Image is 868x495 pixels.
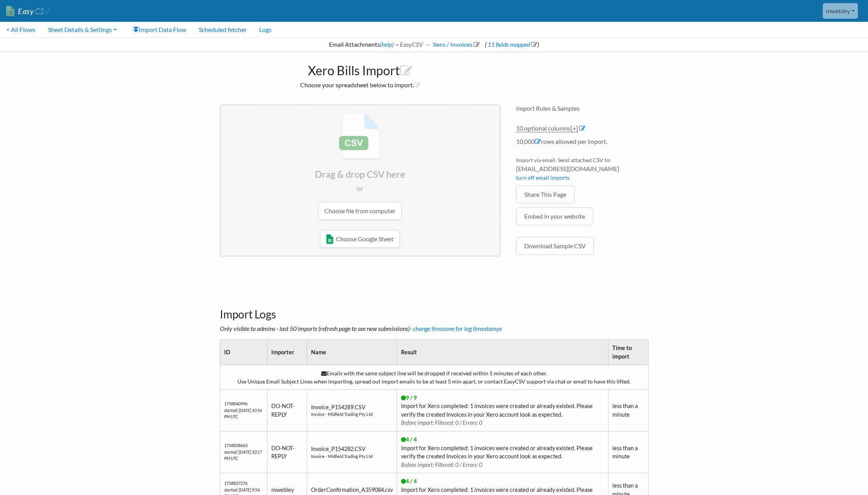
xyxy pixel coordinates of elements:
i: started: [DATE] 10:56 PM UTC [224,408,262,419]
a: Scheduled fetcher [193,22,253,37]
h4: Import Rules & Samples [516,104,649,112]
span: [+] [571,124,578,132]
th: Importer [267,340,307,365]
th: Time to import [608,340,648,365]
a: Share This Page [516,186,575,203]
td: DO-NOT-REPLY [267,389,307,431]
a: EasyCSV [6,3,49,19]
li: Import via email. Send attached CSV to: [516,156,649,186]
a: 10 optional columns[+] [516,124,578,133]
td: less than a minute [608,431,648,473]
i: EasyCSV → [400,41,430,48]
a: 11 fields mapped [486,41,537,48]
h1: Xero Bills Import [220,59,500,78]
td: Import for Xero completed: 1 invoices were created or already existed. Please verify the created ... [397,389,608,431]
li: 10,000 rows allowed per import. [516,137,649,150]
a: Download Sample CSV [516,237,594,255]
th: Name [307,340,397,365]
i: started: [DATE] 10:17 PM UTC [224,449,262,461]
td: Invoice_P154282.CSV [307,431,397,473]
a: Sheet Details & Settings [42,22,123,37]
a: mwebley [823,3,858,19]
a: Import Data Flow [127,22,193,37]
h2: Choose your spreadsheet below to import. [220,81,500,88]
td: Emails with the same subject line will be dropped if received within 5 minutes of each other. Use... [220,365,648,389]
a: Choose Google Sheet [320,230,400,248]
td: DO-NOT-REPLY [267,431,307,473]
span: Invoice - Midfield Trading Pty Ltd [311,453,393,460]
td: Import for Xero completed: 1 invoices were created or already existed. Please verify the created ... [397,431,608,473]
h3: Import Logs [220,288,649,321]
span: 4 / 4 [401,436,417,443]
i: Only visible to admins - last 50 imports (refresh page to see new submissions) [220,325,502,332]
a: - change timezone for log timestamps [410,325,502,332]
span: Invoice - Midfield Trading Pty Ltd [311,411,393,418]
td: 1758838663 [220,431,267,473]
a: (help) [380,41,394,48]
th: Result [397,340,608,365]
a: Logs [253,22,278,37]
a: Embed in your website [516,207,593,225]
span: [EMAIL_ADDRESS][DOMAIN_NAME] [516,164,649,173]
th: ID [220,340,267,365]
a: turn off email imports [516,174,569,181]
a: Xero / Invoices [431,41,480,48]
span: 4 / 4 [401,478,417,484]
span: Before import: Filtered: 0 / Errors: 0 [401,419,482,426]
td: 1758840996 [220,389,267,431]
span: ( ) [485,41,539,48]
td: Invoice_P154289.CSV [307,389,397,431]
span: CSV [34,6,49,16]
td: less than a minute [608,389,648,431]
span: 9 / 9 [401,394,417,401]
span: Before import: Filtered: 0 / Errors: 0 [401,461,482,468]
